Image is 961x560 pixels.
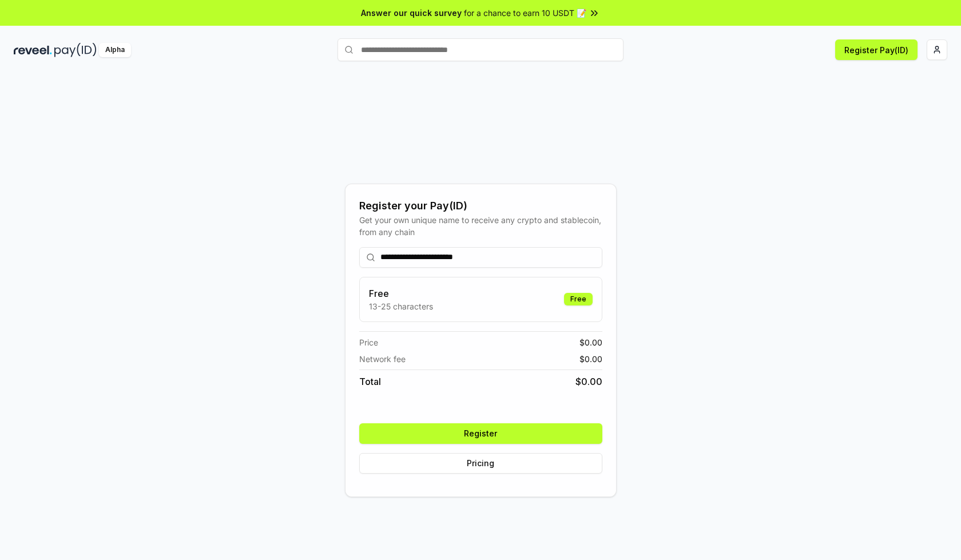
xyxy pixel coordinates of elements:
span: Answer our quick survey [361,7,462,19]
span: $ 0.00 [579,353,602,365]
h3: Free [369,287,433,300]
div: Alpha [99,43,131,57]
span: for a chance to earn 10 USDT 📝 [464,7,586,19]
button: Pricing [359,453,602,474]
span: Total [359,375,381,388]
img: reveel_dark [14,43,52,57]
button: Register [359,423,602,444]
span: Network fee [359,353,406,365]
span: $ 0.00 [579,336,602,348]
div: Get your own unique name to receive any crypto and stablecoin, from any chain [359,214,602,238]
span: $ 0.00 [575,375,602,388]
p: 13-25 characters [369,300,433,312]
button: Register Pay(ID) [835,39,918,60]
div: Register your Pay(ID) [359,198,602,214]
span: Price [359,336,378,348]
div: Free [564,293,593,305]
img: pay_id [54,43,97,57]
